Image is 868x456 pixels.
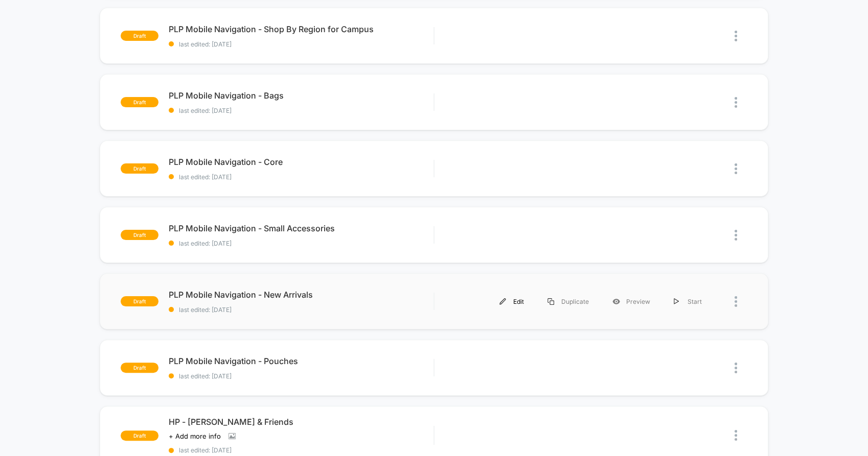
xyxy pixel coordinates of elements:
span: draft [121,430,158,441]
span: last edited: [DATE] [169,306,433,314]
img: close [735,163,737,174]
div: Start [662,290,714,313]
span: PLP Mobile Navigation - Shop By Region for Campus [169,24,433,34]
span: draft [121,296,158,306]
span: PLP Mobile Navigation - New Arrivals [169,290,433,300]
span: last edited: [DATE] [169,107,433,114]
span: last edited: [DATE] [169,446,433,454]
img: close [735,430,737,441]
img: close [735,97,737,108]
span: HP - [PERSON_NAME] & Friends [169,417,433,427]
span: draft [121,363,158,373]
span: last edited: [DATE] [169,40,433,48]
span: last edited: [DATE] [169,372,433,380]
img: menu [499,298,506,305]
div: Duplicate [536,290,601,313]
img: menu [547,298,554,305]
img: close [735,296,737,307]
span: draft [121,163,158,174]
span: draft [121,97,158,107]
span: last edited: [DATE] [169,173,433,181]
span: PLP Mobile Navigation - Bags [169,90,433,101]
img: close [735,31,737,41]
img: close [735,230,737,241]
span: draft [121,230,158,240]
span: PLP Mobile Navigation - Core [169,157,433,167]
div: Edit [488,290,536,313]
div: Preview [601,290,662,313]
span: PLP Mobile Navigation - Small Accessories [169,223,433,233]
span: + Add more info [169,432,221,440]
img: close [735,363,737,373]
img: menu [674,298,679,305]
span: PLP Mobile Navigation - Pouches [169,356,433,366]
span: draft [121,31,158,41]
span: last edited: [DATE] [169,239,433,247]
